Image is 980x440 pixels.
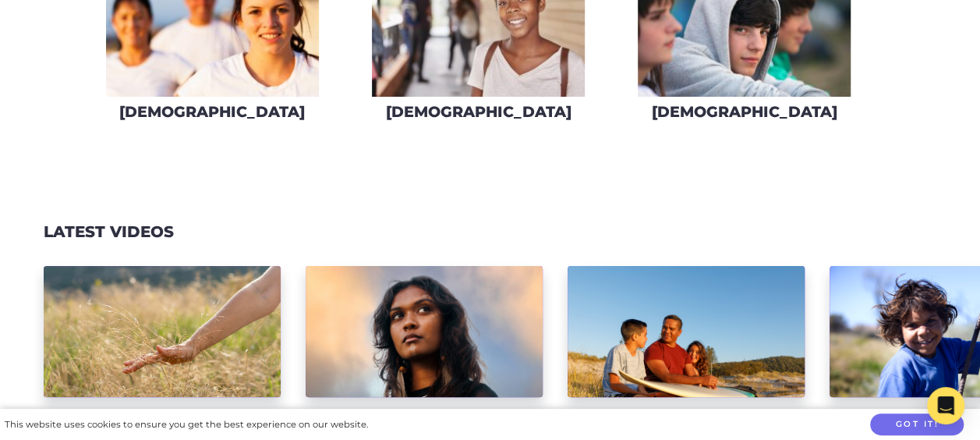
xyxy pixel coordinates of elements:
[386,103,571,121] h3: [DEMOGRAPHIC_DATA]
[927,387,964,424] div: Open Intercom Messenger
[870,413,964,436] button: Got it!
[5,417,368,433] div: This website uses cookies to ensure you get the best experience on our website.
[44,222,174,241] h3: Latest Videos
[119,103,305,121] h3: [DEMOGRAPHIC_DATA]
[652,103,837,121] h3: [DEMOGRAPHIC_DATA]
